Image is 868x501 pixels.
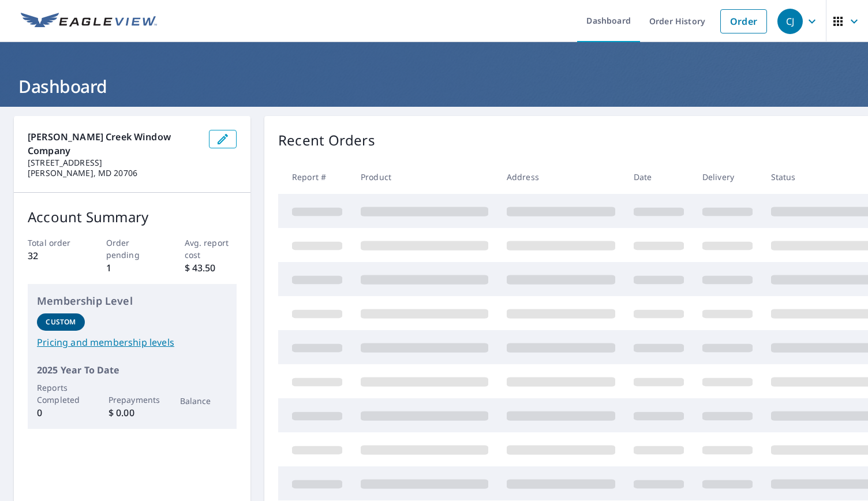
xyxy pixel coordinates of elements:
th: Delivery [693,160,762,194]
img: EV Logo [21,13,157,30]
h1: Dashboard [14,74,854,98]
p: Avg. report cost [185,237,237,261]
p: Custom [46,317,76,327]
p: 1 [106,261,159,275]
p: Account Summary [28,207,237,227]
p: $ 43.50 [185,261,237,275]
th: Report # [278,160,351,194]
th: Date [624,160,693,194]
th: Product [351,160,497,194]
p: 2025 Year To Date [37,363,227,377]
p: Balance [180,395,228,407]
p: [PERSON_NAME] Creek Window Company [28,130,200,158]
th: Address [497,160,624,194]
a: Order [720,9,767,33]
a: Pricing and membership levels [37,335,227,349]
p: Membership Level [37,293,227,309]
p: Order pending [106,237,159,261]
p: Recent Orders [278,130,375,151]
p: [PERSON_NAME], MD 20706 [28,168,200,178]
p: 0 [37,406,85,420]
p: Total order [28,237,80,249]
p: [STREET_ADDRESS] [28,158,200,168]
p: Reports Completed [37,382,85,406]
p: 32 [28,249,80,263]
p: $ 0.00 [108,406,156,420]
p: Prepayments [108,394,156,406]
div: CJ [777,9,803,34]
